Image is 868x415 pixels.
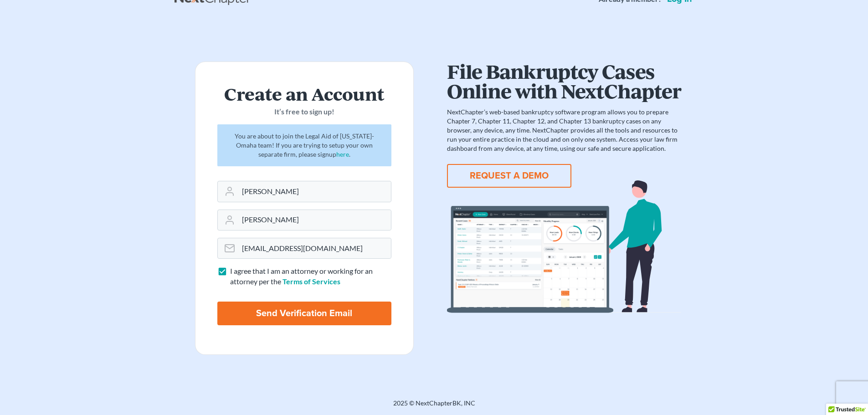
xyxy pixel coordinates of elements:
[238,210,391,230] input: Last Name
[447,180,681,313] img: dashboard-867a026336fddd4d87f0941869007d5e2a59e2bc3a7d80a2916e9f42c0117099.svg
[238,181,391,201] input: First Name
[230,266,373,286] span: I agree that I am an attorney or working for an attorney per the
[447,108,681,153] p: NextChapter’s web-based bankruptcy software program allows you to prepare Chapter 7, Chapter 11, ...
[217,302,391,325] input: Send Verification Email
[238,238,391,258] input: Email Address
[336,150,349,158] a: here
[447,164,571,188] button: REQUEST A DEMO
[217,124,391,166] div: You are about to join the Legal Aid of [US_STATE]- Omaha team! If you are trying to setup your ow...
[175,399,694,415] div: 2025 © NextChapterBK, INC
[217,107,391,117] p: It’s free to sign up!
[447,61,681,100] h1: File Bankruptcy Cases Online with NextChapter
[282,277,340,286] a: Terms of Services
[217,84,391,103] h2: Create an Account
